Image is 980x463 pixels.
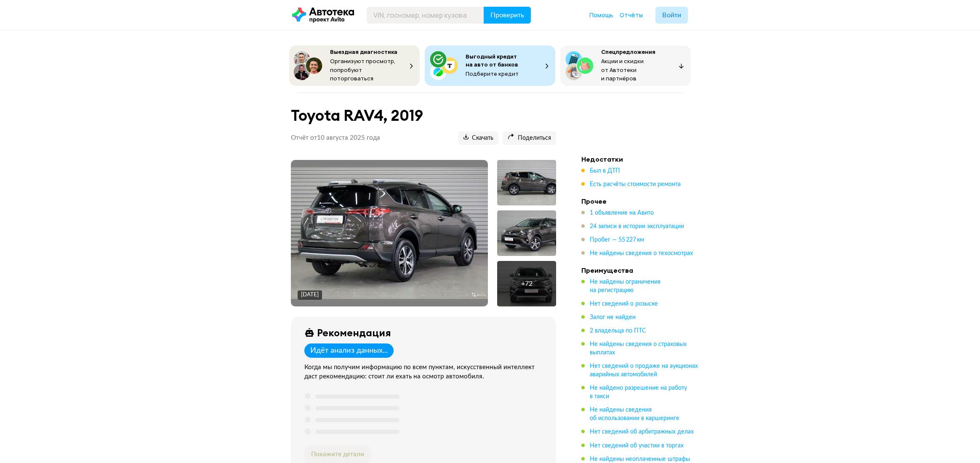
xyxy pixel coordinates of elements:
[291,168,488,299] img: Main car
[590,363,698,378] span: Нет сведений о продаже на аукционах аварийных автомобилей
[655,7,688,24] button: Войти
[521,279,533,288] div: + 72
[590,168,620,174] span: Был в ДТП
[291,134,380,142] p: Отчёт от 10 августа 2025 года
[458,131,498,145] button: Скачать
[590,250,693,256] span: Не найдены сведения о техосмотрах
[589,11,613,19] span: Помощь
[590,341,687,356] span: Не найдены сведения о страховых выплатах
[590,210,654,216] span: 1 объявление на Авито
[304,363,546,381] div: Когда мы получим информацию по всем пунктам, искусственный интеллект даст рекомендацию: стоит ли ...
[367,7,484,24] input: VIN, госномер, номер кузова
[590,224,684,229] span: 24 записи в истории эксплуатации
[590,279,660,293] span: Не найдены ограничения на регистрацию
[508,134,551,142] span: Поделиться
[490,12,524,19] span: Проверить
[590,301,658,307] span: Нет сведений о розыске
[560,45,691,86] button: СпецпредложенияАкции и скидки от Автотеки и партнёров
[466,53,518,68] span: Выгодный кредит на авто от банков
[581,155,699,163] h4: Недостатки
[590,443,684,449] span: Нет сведений об участии в торгах
[503,131,556,145] button: Поделиться
[662,12,681,19] span: Войти
[601,48,655,56] span: Спецпредложения
[581,266,699,274] h4: Преимущества
[590,328,646,334] span: 2 владельца по ПТС
[589,11,613,19] a: Помощь
[317,327,391,338] div: Рекомендация
[425,45,555,86] button: Выгодный кредит на авто от банковПодберите кредит
[310,346,388,355] div: Идёт анализ данных...
[330,48,397,56] span: Выездная диагностика
[590,314,636,320] span: Залог не найден
[581,197,699,205] h4: Прочее
[620,11,643,19] span: Отчёты
[590,385,687,399] span: Не найдено разрешение на работу в такси
[301,291,319,299] div: [DATE]
[601,57,644,82] span: Акции и скидки от Автотеки и партнёров
[311,451,364,458] span: Покажите детали
[304,446,371,463] button: Покажите детали
[590,456,690,462] span: Не найдены неоплаченные штрафы
[289,45,420,86] button: Выездная диагностикаОрганизуют просмотр, попробуют поторговаться
[590,181,681,187] span: Есть расчёты стоимости ремонта
[291,106,556,125] h1: Toyota RAV4, 2019
[463,134,493,142] span: Скачать
[484,7,531,24] button: Проверить
[590,407,679,421] span: Не найдены сведения об использовании в каршеринге
[466,70,519,77] span: Подберите кредит
[620,11,643,19] a: Отчёты
[590,429,694,435] span: Нет сведений об арбитражных делах
[330,57,396,82] span: Организуют просмотр, попробуют поторговаться
[590,237,644,243] span: Пробег — 55 227 км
